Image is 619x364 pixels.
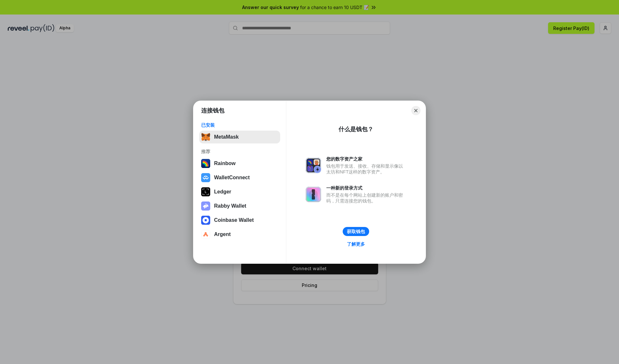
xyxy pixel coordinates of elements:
[326,185,406,191] div: 一种新的登录方式
[339,125,373,133] div: 什么是钱包？
[214,175,250,181] div: WalletConnect
[214,161,236,166] div: Rainbow
[201,173,210,182] img: svg+xml,%3Csvg%20width%3D%2228%22%20height%3D%2228%22%20viewBox%3D%220%200%2028%2028%22%20fill%3D...
[326,192,406,204] div: 而不是在每个网站上创建新的账户和密码，只需连接您的钱包。
[199,185,280,198] button: Ledger
[201,187,210,196] img: svg+xml,%3Csvg%20xmlns%3D%22http%3A%2F%2Fwww.w3.org%2F2000%2Fsvg%22%20width%3D%2228%22%20height%3...
[343,227,369,236] button: 获取钱包
[201,133,210,142] img: svg+xml,%3Csvg%20fill%3D%22none%22%20height%3D%2233%22%20viewBox%3D%220%200%2035%2033%22%20width%...
[201,159,210,168] img: svg+xml,%3Csvg%20width%3D%22120%22%20height%3D%22120%22%20viewBox%3D%220%200%20120%20120%22%20fil...
[214,189,231,195] div: Ledger
[199,200,280,212] button: Rabby Wallet
[201,216,210,225] img: svg+xml,%3Csvg%20width%3D%2228%22%20height%3D%2228%22%20viewBox%3D%220%200%2028%2028%22%20fill%3D...
[214,217,254,223] div: Coinbase Wallet
[201,230,210,239] img: svg+xml,%3Csvg%20width%3D%2228%22%20height%3D%2228%22%20viewBox%3D%220%200%2028%2028%22%20fill%3D...
[199,214,280,227] button: Coinbase Wallet
[199,157,280,170] button: Rainbow
[306,187,321,202] img: svg+xml,%3Csvg%20xmlns%3D%22http%3A%2F%2Fwww.w3.org%2F2000%2Fsvg%22%20fill%3D%22none%22%20viewBox...
[201,122,278,128] div: 已安装
[199,228,280,241] button: Argent
[214,231,231,237] div: Argent
[306,158,321,173] img: svg+xml,%3Csvg%20xmlns%3D%22http%3A%2F%2Fwww.w3.org%2F2000%2Fsvg%22%20fill%3D%22none%22%20viewBox...
[199,131,280,143] button: MetaMask
[326,156,406,162] div: 您的数字资产之家
[214,134,239,140] div: MetaMask
[201,202,210,211] img: svg+xml,%3Csvg%20xmlns%3D%22http%3A%2F%2Fwww.w3.org%2F2000%2Fsvg%22%20fill%3D%22none%22%20viewBox...
[199,171,280,184] button: WalletConnect
[347,229,365,234] div: 获取钱包
[411,106,420,115] button: Close
[214,203,246,209] div: Rabby Wallet
[347,241,365,247] div: 了解更多
[201,107,224,114] h1: 连接钱包
[343,240,369,248] a: 了解更多
[326,163,406,175] div: 钱包用于发送、接收、存储和显示像以太坊和NFT这样的数字资产。
[201,149,278,154] div: 推荐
